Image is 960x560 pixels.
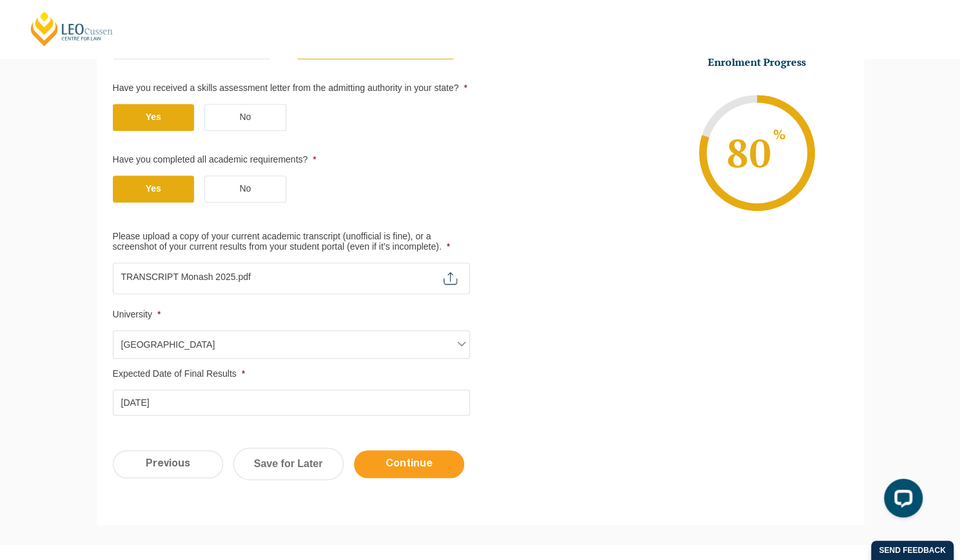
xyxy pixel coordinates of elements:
label: University [113,310,470,320]
h3: Enrolment Progress [676,55,838,69]
label: Yes [113,104,195,131]
label: Have you received a skills assessment letter from the admitting authority in your state? [113,83,470,94]
label: Yes [113,175,195,203]
sup: % [772,130,787,142]
span: 80 [725,127,789,179]
a: Save for Later [233,448,344,480]
input: Previous [113,450,223,478]
input: Continue [354,450,464,478]
label: Please upload a copy of your current academic transcript (unofficial is fine), or a screenshot of... [113,232,470,252]
span: Monash University [113,331,469,358]
span: Max. file size: 2 MB. [113,275,189,294]
label: Expected Date of Final Results [113,369,470,379]
input: dd-mm-yyyy [113,390,470,415]
iframe: LiveChat chat widget [874,474,928,528]
a: [PERSON_NAME] Centre for Law [29,10,115,47]
label: No [204,104,286,131]
label: Have you completed all academic requirements? [113,155,470,165]
label: No [204,175,286,203]
span: Monash University [113,330,470,359]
